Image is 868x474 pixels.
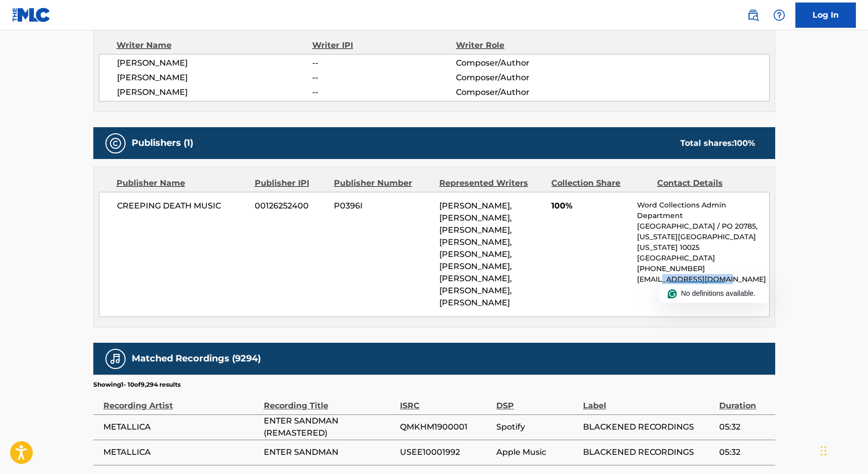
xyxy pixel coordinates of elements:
[439,177,544,189] div: Represented Writers
[132,137,193,149] h5: Publishers (1)
[769,5,789,25] div: Help
[334,177,432,189] div: Publisher Number
[637,264,769,274] p: [PHONE_NUMBER]
[818,426,868,474] iframe: Chat Widget
[734,138,755,148] span: 100 %
[496,446,577,458] span: Apple Music
[117,57,313,69] span: [PERSON_NAME]
[117,177,247,189] div: Publisher Name
[637,274,769,285] p: [EMAIL_ADDRESS][DOMAIN_NAME]
[264,389,395,412] div: Recording Title
[456,72,587,84] span: Composer/Author
[637,200,769,221] p: Word Collections Admin Department
[637,221,769,232] p: [GEOGRAPHIC_DATA] / PO 20785,
[12,8,51,22] img: MLC Logo
[637,253,769,264] p: [GEOGRAPHIC_DATA]
[743,5,763,25] a: Public Search
[583,421,714,433] span: BLACKENED RECORDINGS
[496,421,577,433] span: Spotify
[657,177,755,189] div: Contact Details
[821,436,827,466] div: Drag
[551,177,649,189] div: Collection Share
[496,389,577,412] div: DSP
[103,446,259,458] span: METALLICA
[439,201,512,307] span: [PERSON_NAME], [PERSON_NAME], [PERSON_NAME], [PERSON_NAME], [PERSON_NAME], [PERSON_NAME], [PERSON...
[795,3,856,28] a: Log In
[117,86,313,98] span: [PERSON_NAME]
[551,200,629,212] span: 100%
[312,39,456,51] div: Writer IPI
[773,9,785,21] img: help
[334,200,432,212] span: P0396I
[456,86,587,98] span: Composer/Author
[312,86,455,98] span: --
[103,389,259,412] div: Recording Artist
[264,446,395,458] span: ENTER SANDMAN
[456,57,587,69] span: Composer/Author
[312,72,455,84] span: --
[109,353,122,365] img: Matched Recordings
[103,421,259,433] span: METALLICA
[400,389,491,412] div: ISRC
[400,446,491,458] span: USEE10001992
[583,389,714,412] div: Label
[583,446,714,458] span: BLACKENED RECORDINGS
[255,177,326,189] div: Publisher IPI
[255,200,326,212] span: 00126252400
[312,57,455,69] span: --
[637,232,769,253] p: [US_STATE][GEOGRAPHIC_DATA][US_STATE] 10025
[264,415,395,439] span: ENTER SANDMAN (REMASTERED)
[719,446,770,458] span: 05:32
[400,421,491,433] span: QMKHM1900001
[109,137,122,149] img: Publishers
[117,200,248,212] span: CREEPING DEATH MUSIC
[117,72,313,84] span: [PERSON_NAME]
[719,389,770,412] div: Duration
[680,137,755,149] div: Total shares:
[747,9,759,21] img: search
[719,421,770,433] span: 05:32
[117,39,313,51] div: Writer Name
[132,353,261,364] h5: Matched Recordings (9294)
[93,380,181,389] p: Showing 1 - 10 of 9,294 results
[456,39,587,51] div: Writer Role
